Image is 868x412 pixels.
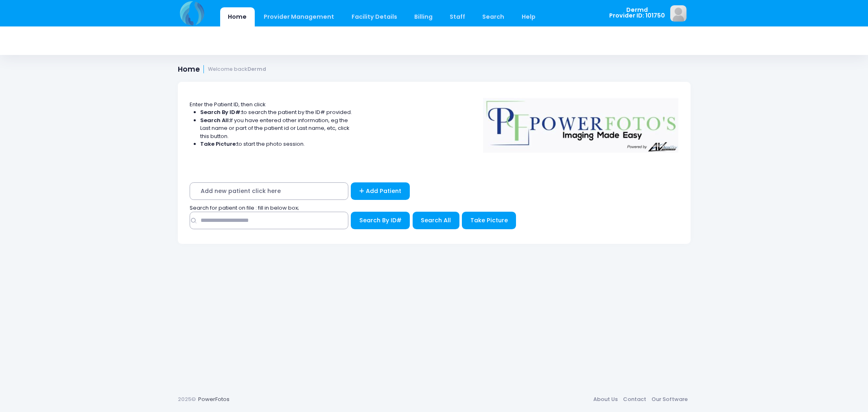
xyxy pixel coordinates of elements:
[351,212,410,229] button: Search By ID#
[649,392,691,407] a: Our Software
[359,216,402,224] span: Search By ID#
[479,92,682,153] img: Logo
[421,216,451,224] span: Search All
[200,108,352,116] li: to search the patient by the ID# provided.
[200,116,230,124] strong: Search All:
[470,216,508,224] span: Take Picture
[591,392,621,407] a: About Us
[178,395,196,403] span: 2025©
[406,7,440,26] a: Billing
[474,7,512,26] a: Search
[514,7,543,26] a: Help
[413,212,459,229] button: Search All
[200,108,242,116] strong: Search By ID#:
[178,65,267,74] h1: Home
[351,182,410,200] a: Add Patient
[190,182,348,200] span: Add new patient click here
[190,101,266,108] span: Enter the Patient ID, then click
[343,7,405,26] a: Facility Details
[200,140,237,148] strong: Take Picture:
[190,204,299,212] span: Search for patient on file : fill in below box;
[462,212,516,229] button: Take Picture
[220,7,255,26] a: Home
[621,392,649,407] a: Contact
[256,7,342,26] a: Provider Management
[609,7,665,19] span: Dermd Provider ID: 101750
[200,140,352,148] li: to start the photo session.
[442,7,473,26] a: Staff
[198,395,230,403] a: PowerFotos
[670,5,687,22] img: image
[208,66,266,72] small: Welcome back
[200,116,352,140] li: If you have entered other information, eg the Last name or part of the patient id or Last name, e...
[247,66,266,72] strong: Dermd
